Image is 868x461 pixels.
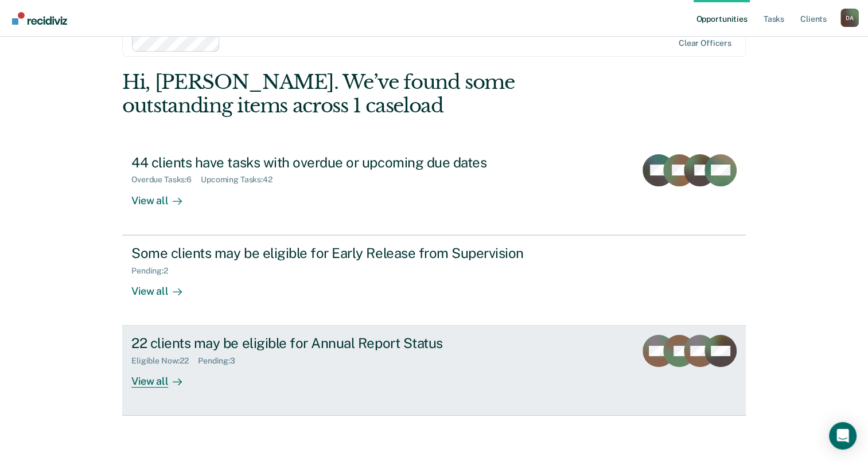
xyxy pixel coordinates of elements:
[122,145,746,235] a: 44 clients have tasks with overdue or upcoming due datesOverdue Tasks:6Upcoming Tasks:42View all
[131,154,534,171] div: 44 clients have tasks with overdue or upcoming due dates
[198,356,244,366] div: Pending : 3
[131,185,196,207] div: View all
[12,12,67,25] img: Recidiviz
[131,175,201,185] div: Overdue Tasks : 6
[131,275,196,298] div: View all
[829,422,857,450] div: Open Intercom Messenger
[679,38,731,48] div: Clear officers
[122,71,621,118] div: Hi, [PERSON_NAME]. We’ve found some outstanding items across 1 caseload
[131,366,196,388] div: View all
[131,266,177,276] div: Pending : 2
[131,356,198,366] div: Eligible Now : 22
[840,9,859,27] div: D A
[131,245,534,261] div: Some clients may be eligible for Early Release from Supervision
[122,326,746,416] a: 22 clients may be eligible for Annual Report StatusEligible Now:22Pending:3View all
[131,335,534,351] div: 22 clients may be eligible for Annual Report Status
[122,235,746,326] a: Some clients may be eligible for Early Release from SupervisionPending:2View all
[201,175,282,185] div: Upcoming Tasks : 42
[840,9,859,27] button: Profile dropdown button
